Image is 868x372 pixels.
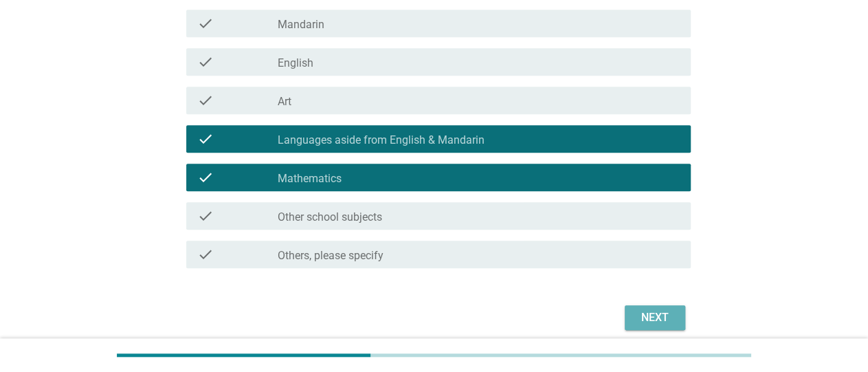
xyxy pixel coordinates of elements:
i: check [197,169,214,186]
i: check [197,92,214,109]
i: check [197,131,214,147]
button: Next [625,305,685,330]
i: check [197,15,214,32]
label: Other school subjects [278,210,382,224]
i: check [197,208,214,224]
label: Languages aside from English & Mandarin [278,133,485,147]
label: Others, please specify [278,249,383,263]
i: check [197,54,214,70]
label: Mandarin [278,18,324,32]
label: Art [278,95,291,109]
div: Next [636,309,674,326]
i: check [197,246,214,263]
label: Mathematics [278,172,342,186]
label: English [278,56,313,70]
